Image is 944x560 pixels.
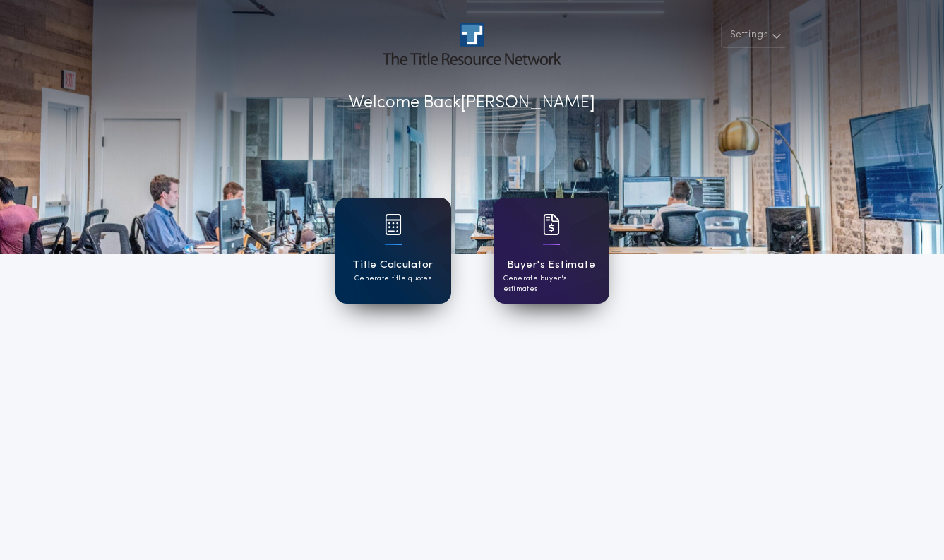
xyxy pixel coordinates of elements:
h1: Title Calculator [352,257,433,273]
a: card iconTitle CalculatorGenerate title quotes [335,198,451,304]
h1: Buyer's Estimate [507,257,595,273]
img: account-logo [383,23,561,65]
a: card iconBuyer's EstimateGenerate buyer's estimates [494,198,609,304]
img: card icon [385,214,402,235]
p: Generate buyer's estimates [503,273,599,294]
button: Settings [721,23,787,48]
img: card icon [543,214,560,235]
p: Generate title quotes [354,273,431,284]
p: Welcome Back [PERSON_NAME] [349,90,595,116]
